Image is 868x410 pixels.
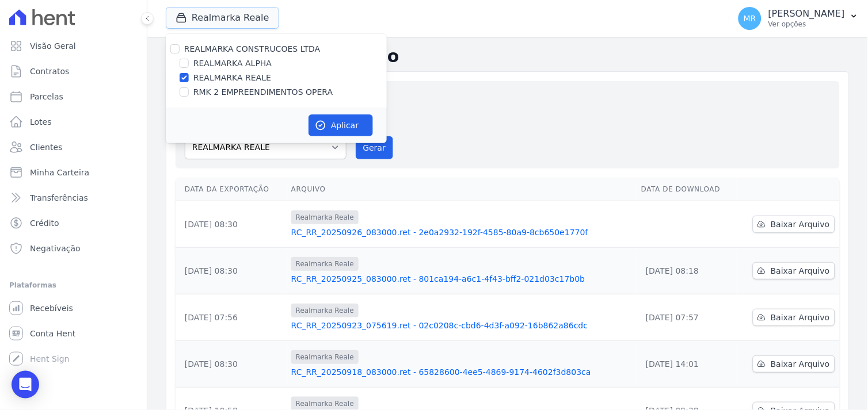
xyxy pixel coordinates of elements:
[771,219,830,230] span: Baixar Arquivo
[176,248,287,294] td: [DATE] 08:30
[729,2,868,35] button: MR [PERSON_NAME] Ver opções
[291,350,359,364] span: Realmarka Reale
[771,265,830,277] span: Baixar Arquivo
[637,248,736,294] td: [DATE] 08:18
[30,243,81,254] span: Negativação
[291,304,359,317] span: Realmarka Reale
[193,86,333,98] label: RMK 2 EMPREENDIMENTOS OPERA
[291,227,632,238] a: RC_RR_20250926_083000.ret - 2e0a2932-192f-4585-80a9-8cb650e1770f
[768,20,845,29] p: Ver opções
[176,178,287,201] th: Data da Exportação
[30,66,69,77] span: Contratos
[166,46,850,67] h2: Exportações de Retorno
[176,294,287,341] td: [DATE] 07:56
[744,14,756,22] span: MR
[30,40,76,52] span: Visão Geral
[291,257,359,271] span: Realmarka Reale
[753,355,835,373] a: Baixar Arquivo
[291,273,632,285] a: RC_RR_20250925_083000.ret - 801ca194-a6c1-4f43-bff2-021d03c17b0b
[637,178,736,201] th: Data de Download
[356,136,394,159] button: Gerar
[30,167,89,178] span: Minha Carteira
[637,294,736,341] td: [DATE] 07:57
[5,297,142,320] a: Recebíveis
[12,371,39,398] div: Open Intercom Messenger
[5,161,142,184] a: Minha Carteira
[291,320,632,331] a: RC_RR_20250923_075619.ret - 02c0208c-cbd6-4d3f-a092-16b862a86cdc
[184,44,321,53] label: REALMARKA CONSTRUCOES LTDA
[9,278,138,292] div: Plataformas
[768,8,845,20] p: [PERSON_NAME]
[771,358,830,370] span: Baixar Arquivo
[291,366,632,378] a: RC_RR_20250918_083000.ret - 65828600-4ee5-4869-9174-4602f3d803ca
[753,262,835,279] a: Baixar Arquivo
[287,178,637,201] th: Arquivo
[5,60,142,83] a: Contratos
[5,110,142,133] a: Lotes
[5,186,142,209] a: Transferências
[309,114,373,136] button: Aplicar
[30,328,75,339] span: Conta Hent
[291,210,359,224] span: Realmarka Reale
[176,341,287,388] td: [DATE] 08:30
[5,35,142,58] a: Visão Geral
[753,216,835,233] a: Baixar Arquivo
[30,192,88,204] span: Transferências
[5,212,142,235] a: Crédito
[30,302,73,314] span: Recebíveis
[30,91,63,102] span: Parcelas
[5,85,142,108] a: Parcelas
[637,341,736,388] td: [DATE] 14:01
[30,116,52,128] span: Lotes
[193,72,271,84] label: REALMARKA REALE
[166,7,279,29] button: Realmarka Reale
[30,141,62,153] span: Clientes
[753,309,835,326] a: Baixar Arquivo
[30,217,59,229] span: Crédito
[5,136,142,159] a: Clientes
[771,312,830,323] span: Baixar Arquivo
[5,237,142,260] a: Negativação
[176,201,287,248] td: [DATE] 08:30
[193,58,272,70] label: REALMARKA ALPHA
[5,322,142,345] a: Conta Hent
